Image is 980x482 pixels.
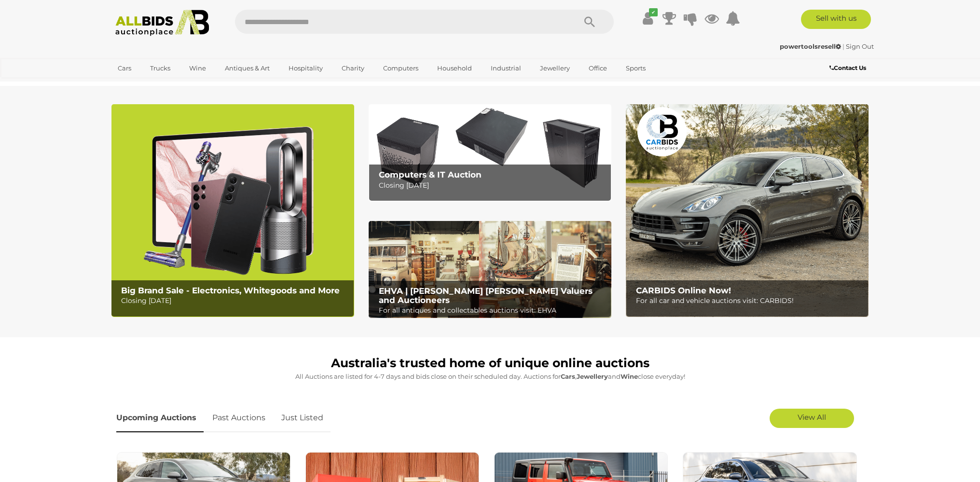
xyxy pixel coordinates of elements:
strong: Wine [621,372,638,380]
a: Household [431,60,478,76]
a: Cars [111,60,138,76]
p: For all antiques and collectables auctions visit: EHVA [379,304,606,317]
a: Hospitality [282,60,329,76]
img: CARBIDS Online Now! [626,104,869,317]
a: Sign Out [846,42,874,50]
img: EHVA | Evans Hastings Valuers and Auctioneers [369,221,611,318]
h1: Australia's trusted home of unique online auctions [116,357,864,370]
a: Just Listed [274,404,331,432]
img: Big Brand Sale - Electronics, Whitegoods and More [111,104,354,317]
button: Search [566,10,614,34]
a: [GEOGRAPHIC_DATA] [111,76,193,92]
a: ✔ [641,10,655,27]
b: Computers & IT Auction [379,170,482,179]
p: Closing [DATE] [121,295,348,307]
a: Office [582,60,613,76]
a: Charity [335,60,371,76]
a: Sports [620,60,652,76]
p: Closing [DATE] [379,179,606,192]
a: Trucks [144,60,177,76]
strong: powertoolsresell [780,42,841,50]
a: Computers [377,60,425,76]
b: EHVA | [PERSON_NAME] [PERSON_NAME] Valuers and Auctioneers [379,286,593,305]
b: Contact Us [829,64,866,71]
a: Big Brand Sale - Electronics, Whitegoods and More Big Brand Sale - Electronics, Whitegoods and Mo... [111,104,354,317]
a: Contact Us [829,63,869,73]
a: Wine [183,60,212,76]
i: ✔ [649,8,658,16]
a: Industrial [484,60,527,76]
span: View All [798,413,826,422]
strong: Jewellery [577,372,608,380]
img: Computers & IT Auction [369,104,611,201]
a: Past Auctions [205,404,273,432]
b: CARBIDS Online Now! [636,286,731,295]
a: Computers & IT Auction Computers & IT Auction Closing [DATE] [369,104,611,201]
a: powertoolsresell [780,42,842,50]
p: All Auctions are listed for 4-7 days and bids close on their scheduled day. Auctions for , and cl... [116,371,864,382]
img: Allbids.com.au [110,10,215,36]
a: Upcoming Auctions [116,404,204,432]
b: Big Brand Sale - Electronics, Whitegoods and More [121,286,340,295]
a: CARBIDS Online Now! CARBIDS Online Now! For all car and vehicle auctions visit: CARBIDS! [626,104,869,317]
a: EHVA | Evans Hastings Valuers and Auctioneers EHVA | [PERSON_NAME] [PERSON_NAME] Valuers and Auct... [369,221,611,318]
a: Antiques & Art [219,60,276,76]
p: For all car and vehicle auctions visit: CARBIDS! [636,295,863,307]
a: View All [770,409,854,428]
a: Sell with us [801,10,871,29]
a: Jewellery [534,60,576,76]
strong: Cars [561,372,575,380]
span: | [842,42,844,50]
